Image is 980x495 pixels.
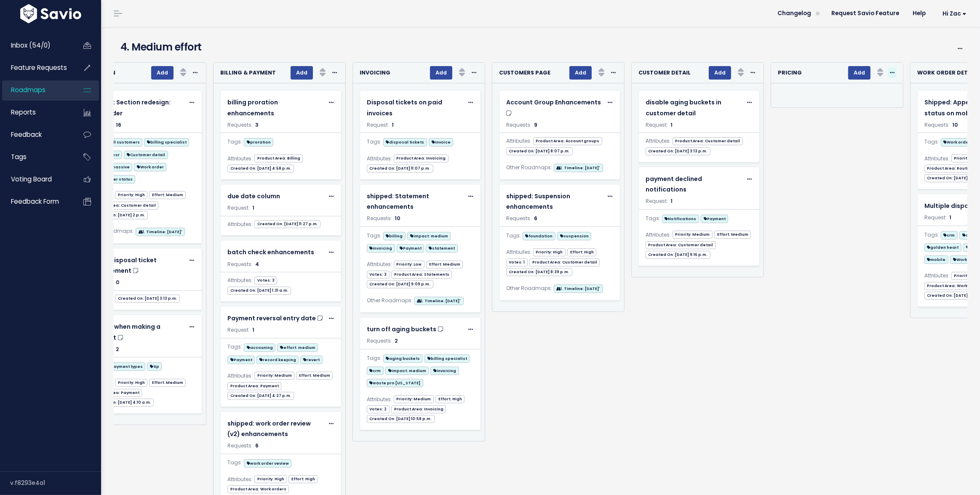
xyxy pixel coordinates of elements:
span: 0 [116,279,119,286]
span: Votes: 3 [254,277,277,285]
a: billing specialist [425,353,470,363]
span: Tip field when making a payment [88,322,160,341]
span: disposal tickets [383,138,427,146]
span: waste pro [US_STATE] [367,379,423,387]
a: Hi Zac [932,7,973,20]
span: Attributes: [924,154,950,163]
span: 1 [392,121,394,128]
a: Payment [227,354,255,365]
a: due date column [227,191,324,202]
span: 10 [395,215,400,222]
a: Tax on disposal ticket enhancement [88,255,184,276]
span: 1 [252,326,254,333]
span: Tags: [924,230,939,240]
span: tip [147,362,162,371]
span: Attributes: [227,276,253,285]
span: Other Roadmaps: [506,163,552,172]
span: suspension [557,232,591,240]
a: Payment [701,213,728,224]
span: Payment reversal entry date [227,314,316,322]
span: Attributes: [227,220,253,229]
span: Tags: [367,231,382,240]
a: Voting Board [2,170,70,189]
span: Request: [646,197,668,205]
span: impact: medium [385,367,429,375]
h4: 4. Medium effort [120,40,896,55]
a: shipped: Statement enhancements [367,191,463,212]
span: 1 [949,214,951,221]
span: Attributes: [367,260,392,269]
span: turn off aging buckets [367,325,436,333]
a: golden heart [924,242,961,252]
span: Request: [227,326,250,333]
span: Feedback form [11,197,59,206]
span: invoicing [430,367,459,375]
a: turn off aging buckets [367,324,463,335]
span: Effort: High [567,248,596,256]
a: Tags [2,147,70,167]
span: payment declined notifications [646,175,702,194]
span: Created On: [DATE] 4:27 p.m. [227,392,294,400]
a: invoicing [367,242,395,253]
a: impact: medium [385,365,429,375]
span: 1. Timeline: [DATE]' [554,164,603,172]
a: Tip field when making a payment [88,322,184,343]
a: billing [383,230,406,241]
span: Effort: High [288,475,318,483]
span: Effort: Medium [296,372,333,380]
span: Tags: [924,137,939,146]
strong: Work order detail [917,69,976,76]
span: batch check enhancements [227,248,314,256]
span: Product Area: Routing [924,165,976,173]
a: aging buckets [383,353,423,363]
span: Attributes: [367,395,392,404]
a: accouning [244,342,275,352]
a: shipped: Suspension enhancements [506,191,603,212]
a: mobile [924,254,948,264]
a: foundation [523,230,555,241]
button: Add [569,66,592,80]
a: tip [147,361,162,371]
span: Priority: High [533,248,566,256]
a: Request Savio Feature [825,7,906,20]
span: Changelog [777,11,811,16]
span: Requests: [227,442,253,449]
span: Priority: High [254,475,287,483]
span: Created On: [DATE] 11:27 p.m. [254,220,320,228]
a: record keeping [256,354,299,365]
a: proration [244,136,273,147]
a: Roadmaps [2,80,70,100]
span: 1 [252,204,254,211]
span: Tags: [227,458,242,467]
a: Feedback [2,125,70,144]
span: Priority: High [115,191,147,199]
span: payment types [104,362,145,371]
span: shipped: Suspension enhancements [506,192,570,211]
a: disposal tickets [383,136,427,147]
span: Priority: Medium [394,395,434,403]
span: shipped: Section redesign: Work order [88,98,171,117]
span: Feature Requests [11,63,67,72]
span: Product Area: Work orders [227,485,289,493]
a: disable aging buckets in customer detail [646,97,742,118]
a: statement [426,242,457,253]
span: Attributes: [227,371,253,381]
span: Priority: Medium [254,372,294,380]
span: Requests: [506,121,531,128]
span: shipped: Statement enhancements [367,192,429,211]
a: revert [300,354,322,365]
button: Add [709,66,731,80]
span: Product Area: Payment [88,389,142,397]
span: 1. Timeline: [DATE]' [414,297,464,305]
span: Product Area: Customer detail [529,258,600,266]
a: payment declined notifications [646,174,742,195]
img: logo-white.9d6f32f41409.svg [18,4,83,23]
a: csr [107,149,122,160]
span: Tags: [367,137,382,146]
span: 1 [670,121,673,128]
span: Tax on disposal ticket enhancement [88,256,157,275]
span: Requests: [367,215,392,222]
span: csr [107,151,122,159]
span: Hi Zac [943,11,967,17]
span: 16 [116,121,121,128]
